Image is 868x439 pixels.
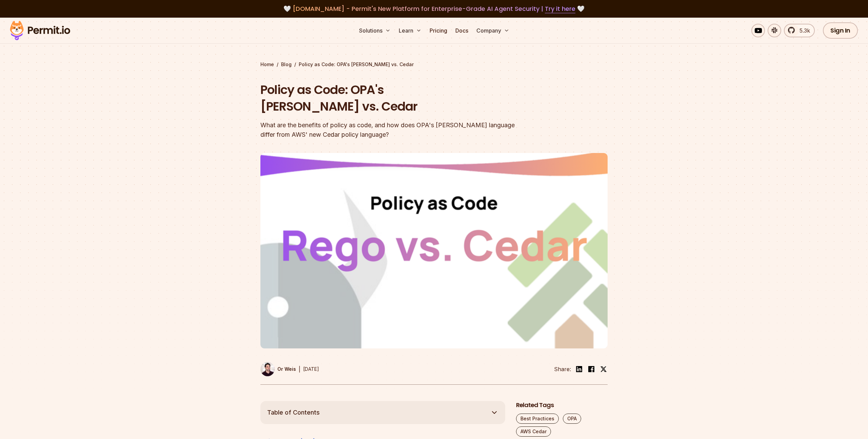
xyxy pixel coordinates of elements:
time: [DATE] [303,366,319,372]
a: Pricing [427,24,450,37]
div: | [299,365,300,373]
h2: Related Tags [516,401,608,409]
button: Table of Contents [260,401,505,424]
a: AWS Cedar [516,426,551,437]
img: Or Weis [260,362,275,376]
a: OPA [563,414,581,424]
a: Or Weis [260,362,296,376]
a: 5.3k [784,24,815,37]
span: Table of Contents [267,408,320,417]
a: Try it here [545,4,575,13]
div: 🤍 🤍 [16,4,852,14]
a: Best Practices [516,414,559,424]
div: / / [260,61,608,68]
img: Permit logo [7,19,73,42]
p: Or Weis [277,366,296,373]
button: Company [474,24,512,37]
a: Sign In [823,22,858,39]
div: What are the benefits of policy as code, and how does OPA's [PERSON_NAME] language differ from AW... [260,120,521,139]
span: 5.3k [795,26,810,35]
img: Policy as Code: OPA's Rego vs. Cedar [260,153,608,348]
span: [DOMAIN_NAME] - Permit's New Platform for Enterprise-Grade AI Agent Security | [293,4,575,13]
h1: Policy as Code: OPA's [PERSON_NAME] vs. Cedar [260,81,521,115]
button: Solutions [356,24,393,37]
a: Home [260,61,274,68]
button: Learn [396,24,424,37]
img: twitter [600,366,607,373]
li: Share: [554,365,571,373]
img: linkedin [575,365,583,373]
a: Blog [281,61,292,68]
a: Docs [453,24,471,37]
img: facebook [587,365,595,373]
